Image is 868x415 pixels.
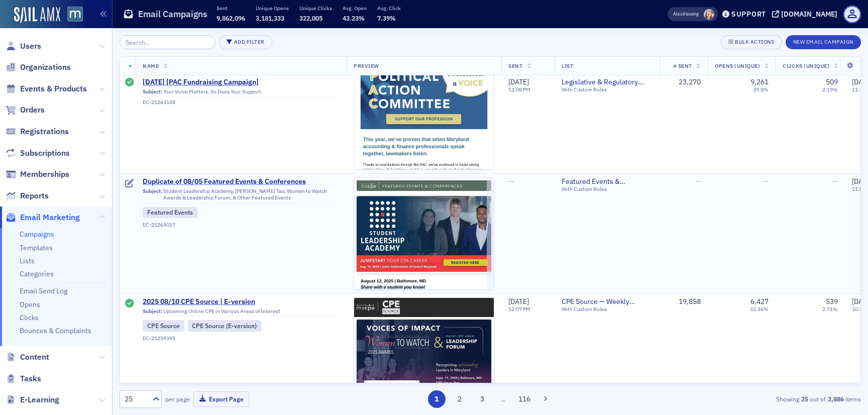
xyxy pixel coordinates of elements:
span: 322,005 [299,14,322,22]
a: Users [6,41,41,52]
div: 19,858 [667,297,701,306]
a: Orders [6,105,45,116]
span: Reports [20,190,49,201]
span: Users [20,41,41,52]
span: — [763,177,769,186]
input: Search… [120,35,215,49]
span: E-Learning [20,394,59,405]
div: 539 [826,297,838,306]
a: Registrations [6,126,69,137]
div: Also [673,11,683,17]
span: Rachel Abell [704,9,714,20]
div: Sent [125,299,134,309]
span: Subscriptions [20,148,70,159]
button: Bulk Actions [721,35,782,49]
button: New Email Campaign [786,35,861,49]
button: Export Page [193,391,249,407]
img: SailAMX [14,7,60,23]
span: Subject: [143,308,162,315]
span: — [832,177,838,186]
a: Organizations [6,62,71,73]
div: CPE Source [143,320,184,331]
p: Sent [216,5,245,12]
div: Upcoming Online CPE in Various Areas of Interest [143,308,340,317]
div: [DOMAIN_NAME] [781,10,837,19]
a: Content [6,352,49,363]
div: EC-21265017 [143,222,340,228]
div: Featured Events [143,207,197,218]
span: [DATE] [508,77,529,86]
div: 32.36% [750,306,769,313]
span: Featured Events & Conferences — Weekly Publication [562,177,653,186]
a: Clicks [20,313,39,322]
div: With Custom Rules [562,87,653,93]
span: Subject: [143,188,162,201]
span: Sent [508,62,522,69]
span: # Sent [673,62,692,69]
div: 509 [826,78,838,87]
a: Events & Products [6,83,87,94]
a: Duplicate of 08/05 Featured Events & Conferences [143,177,340,186]
time: 12:07 PM [508,305,530,313]
span: Clicks (Unique) [783,62,829,69]
a: Email Send Log [20,286,67,295]
button: 2 [451,390,468,408]
a: Campaigns [20,230,54,239]
div: Bulk Actions [735,39,774,45]
a: Memberships [6,169,69,180]
button: 3 [474,390,491,408]
span: 2025 08/10 CPE Source | E-version [143,297,340,306]
span: — [695,177,701,186]
span: Organizations [20,62,71,73]
div: 23,270 [667,78,701,87]
a: Bounces & Complaints [20,326,91,335]
span: Subject: [143,88,162,95]
span: Opens (Unique) [715,62,760,69]
div: EC-21263108 [143,99,340,106]
p: Avg. Click [377,5,401,12]
span: 43.23% [343,14,365,22]
p: Unique Clicks [299,5,332,12]
time: 12:08 PM [508,86,530,93]
div: CPE Source (E-version) [188,320,262,331]
span: 9,862,096 [216,14,245,22]
div: Draft [125,179,134,189]
span: Email Marketing [20,212,80,223]
span: [DATE] [508,297,529,306]
div: 39.8% [753,87,769,93]
span: Viewing [673,11,699,18]
span: Registrations [20,126,69,137]
a: E-Learning [6,394,59,405]
span: Legislative & Regulatory Updates [562,78,653,87]
span: Orders [20,105,45,116]
div: Showing out of items [621,394,861,403]
span: Preview [354,62,379,69]
span: 3,181,333 [256,14,284,22]
div: 6,427 [750,297,769,306]
p: Unique Opens [256,5,289,12]
a: Subscriptions [6,148,70,159]
label: per page [165,394,190,403]
div: Sent [125,78,134,88]
div: 9,261 [750,78,769,87]
span: Content [20,352,49,363]
button: 1 [428,390,446,408]
div: 25 [125,394,147,404]
span: Name [143,62,159,69]
span: List [562,62,573,69]
p: Avg. Open [343,5,367,12]
div: Your Voice Matters. So Does Your Support. [143,88,340,97]
div: Support [731,10,766,19]
a: View Homepage [60,7,83,24]
a: Lists [20,256,35,265]
a: Reports [6,190,49,201]
strong: 25 [799,394,810,403]
span: Memberships [20,169,69,180]
span: — [508,177,514,186]
a: [DATE] [PAC Fundraising Campaign] [143,78,340,87]
button: Add Filter [219,35,272,49]
span: Profile [843,6,861,23]
span: Tasks [20,373,41,384]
